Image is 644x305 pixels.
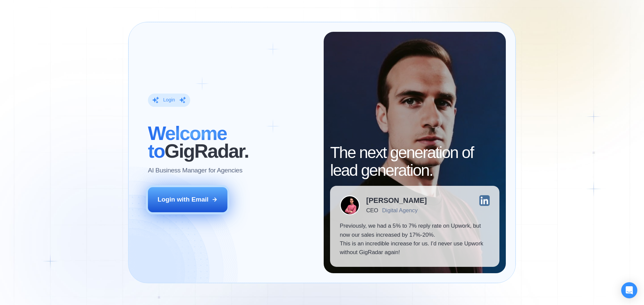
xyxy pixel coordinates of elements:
div: Login [163,97,175,103]
div: CEO [366,207,378,214]
h2: ‍ GigRadar. [148,125,314,160]
button: Login with Email [148,187,228,212]
span: Welcome to [148,123,227,162]
p: Previously, we had a 5% to 7% reply rate on Upwork, but now our sales increased by 17%-20%. This ... [340,222,490,257]
p: AI Business Manager for Agencies [148,166,243,175]
div: Open Intercom Messenger [621,282,637,298]
div: Login with Email [158,195,209,204]
div: [PERSON_NAME] [366,197,427,204]
h2: The next generation of lead generation. [330,144,499,179]
div: Digital Agency [382,207,418,214]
